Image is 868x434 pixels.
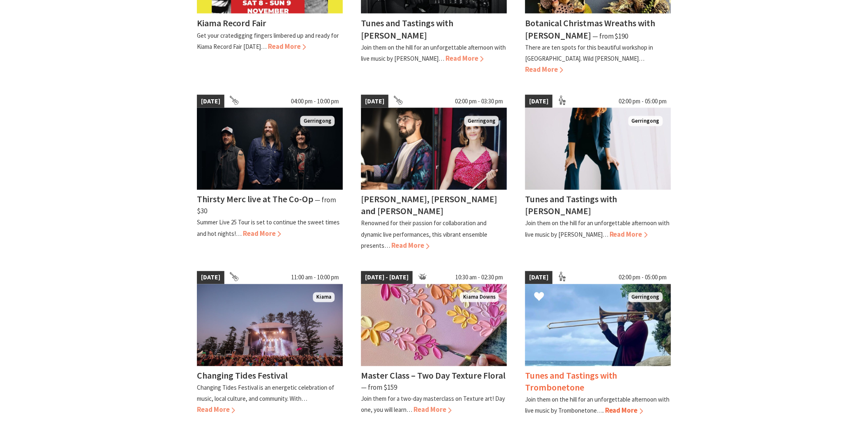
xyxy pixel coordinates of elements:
[197,32,339,50] p: Get your cratedigging fingers limbered up and ready for Kiama Record Fair [DATE]…
[197,384,334,403] p: Changing Tides Festival is an energetic celebration of music, local culture, and community. With…
[361,219,487,249] p: Renowned for their passion for collaboration and dynamic live performances, this vibrant ensemble...
[197,284,343,366] img: Changing Tides Main Stage
[525,108,671,190] img: Kay Proudlove
[361,284,507,366] img: textured flowers on canvas
[413,405,452,414] span: Read More
[287,95,343,108] span: 04:00 pm - 10:00 pm
[525,43,653,62] p: There are ten spots for this beautiful workshop in [GEOGRAPHIC_DATA]. Wild [PERSON_NAME]…
[525,396,670,415] p: Join them on the hill for an unforgettable afternoon with live music by Trombonetone….
[525,95,671,251] a: [DATE] 02:00 pm - 05:00 pm Kay Proudlove Gerringong Tunes and Tastings with [PERSON_NAME] Join th...
[525,194,617,217] h4: Tunes and Tastings with [PERSON_NAME]
[525,95,553,108] span: [DATE]
[628,116,663,126] span: Gerringong
[361,370,505,381] h4: Master Class – Two Day Texture Floral
[197,108,343,190] img: Band photo
[526,283,553,311] button: Click to Favourite Tunes and Tastings with Trombonetone
[361,95,388,108] span: [DATE]
[525,65,563,74] span: Read More
[197,370,288,381] h4: Changing Tides Festival
[628,292,663,303] span: Gerringong
[287,271,343,284] span: 11:00 am - 10:00 pm
[445,54,484,63] span: Read More
[197,405,235,414] span: Read More
[313,292,335,303] span: Kiama
[451,271,507,284] span: 10:30 am - 02:30 pm
[361,17,453,41] h4: Tunes and Tastings with [PERSON_NAME]
[525,370,617,393] h4: Tunes and Tastings with Trombonetone
[361,194,497,217] h4: [PERSON_NAME], [PERSON_NAME] and [PERSON_NAME]
[525,284,671,366] img: Trombonetone
[300,116,335,126] span: Gerringong
[197,17,266,29] h4: Kiama Record Fair
[197,271,343,416] a: [DATE] 11:00 am - 10:00 pm Changing Tides Main Stage Kiama Changing Tides Festival Changing Tides...
[361,95,507,251] a: [DATE] 02:00 pm - 03:30 pm Man playing piano and woman holding flute Gerringong [PERSON_NAME], [P...
[361,271,507,416] a: [DATE] - [DATE] 10:30 am - 02:30 pm textured flowers on canvas Kiama Downs Master Class – Two Day...
[610,230,648,239] span: Read More
[391,241,429,250] span: Read More
[243,229,281,238] span: Read More
[268,42,306,51] span: Read More
[197,219,340,238] p: Summer Live 25 Tour is set to continue the sweet times and hot nights!…
[464,116,499,126] span: Gerringong
[361,383,397,392] span: ⁠— from $159
[197,95,343,251] a: [DATE] 04:00 pm - 10:00 pm Band photo Gerringong Thirsty Merc live at The Co-Op ⁠— from $30 Summe...
[361,271,413,284] span: [DATE] - [DATE]
[451,95,507,108] span: 02:00 pm - 03:30 pm
[361,108,507,190] img: Man playing piano and woman holding flute
[361,43,506,62] p: Join them on the hill for an unforgettable afternoon with live music by [PERSON_NAME]…
[197,271,224,284] span: [DATE]
[615,271,671,284] span: 02:00 pm - 05:00 pm
[197,194,313,205] h4: Thirsty Merc live at The Co-Op
[525,219,670,238] p: Join them on the hill for an unforgettable afternoon with live music by [PERSON_NAME]…
[615,95,671,108] span: 02:00 pm - 05:00 pm
[525,271,671,416] a: [DATE] 02:00 pm - 05:00 pm Trombonetone Gerringong Tunes and Tastings with Trombonetone Join them...
[525,271,553,284] span: [DATE]
[460,292,499,303] span: Kiama Downs
[592,32,628,41] span: ⁠— from $190
[361,395,505,414] p: Join them for a two-day masterclass on Texture art! Day one, you will learn…
[605,406,643,415] span: Read More
[197,95,224,108] span: [DATE]
[525,17,656,41] h4: Botanical Christmas Wreaths with [PERSON_NAME]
